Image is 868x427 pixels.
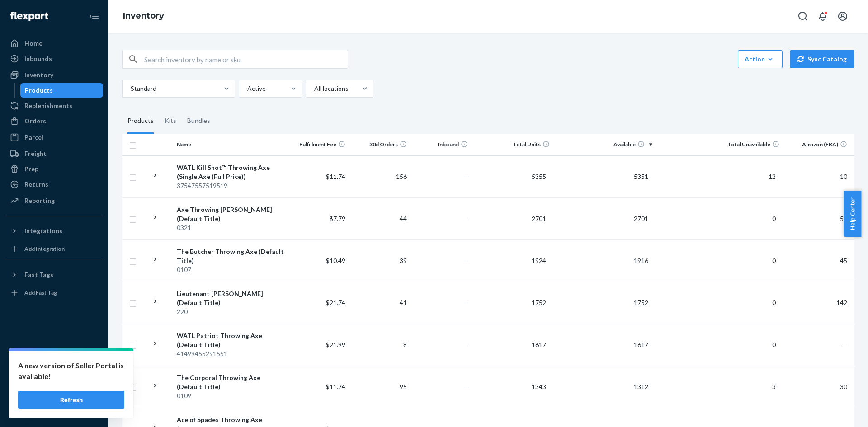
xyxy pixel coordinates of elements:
span: 0 [769,257,779,264]
td: 156 [349,155,410,197]
span: — [462,383,468,390]
div: Products [25,86,53,95]
td: 39 [349,239,410,282]
span: 0 [769,299,779,306]
a: Talk to Support [5,371,103,385]
div: Returns [24,180,48,189]
span: — [462,173,468,180]
span: $11.74 [326,383,345,390]
span: 3 [769,383,779,390]
span: 1312 [630,383,652,390]
span: 2701 [528,215,550,222]
div: WATL Patriot Throwing Axe (Default Title) [177,331,284,349]
span: $7.79 [330,215,345,222]
div: Freight [24,149,47,158]
div: Reporting [24,196,55,205]
button: Fast Tags [5,267,103,282]
span: $21.74 [326,299,345,306]
td: 41 [349,282,410,324]
span: 12 [765,173,779,180]
div: Kits [165,108,176,134]
button: Open account menu [834,7,852,25]
div: Fast Tags [24,270,53,279]
span: $21.99 [326,341,345,348]
div: Lieutenant [PERSON_NAME] (Default Title) [177,289,284,307]
a: Reporting [5,193,103,208]
div: Inbounds [24,54,52,63]
div: 0109 [177,391,284,400]
td: 142 [783,282,854,324]
span: 1752 [528,299,550,306]
div: Prep [24,164,38,174]
a: Parcel [5,130,103,145]
span: — [462,299,468,306]
td: 30 [783,366,854,408]
th: Total Units [472,134,553,155]
div: Axe Throwing [PERSON_NAME] (Default Title) [177,205,284,223]
span: — [462,341,468,348]
span: — [462,215,468,222]
a: Freight [5,146,103,161]
div: 0107 [177,265,284,274]
th: Amazon (FBA) [783,134,854,155]
button: Integrations [5,224,103,238]
p: A new version of Seller Portal is available! [18,360,124,382]
div: Action [745,55,776,64]
div: 41499455291551 [177,349,284,358]
span: — [462,257,468,264]
th: Inbound [410,134,472,155]
span: 1924 [528,257,550,264]
button: Open notifications [814,7,832,25]
span: 1343 [528,383,550,390]
a: Inventory [5,68,103,82]
span: 1617 [630,341,652,348]
th: 30d Orders [349,134,410,155]
a: Prep [5,162,103,176]
button: Open Search Box [794,7,812,25]
div: WATL Kill Shot™ Throwing Axe (Single Axe (Full Price)) [177,163,284,181]
span: 5351 [630,173,652,180]
div: 220 [177,307,284,316]
div: Products [127,108,154,134]
span: $11.74 [326,173,345,180]
a: Settings [5,356,103,370]
div: The Corporal Throwing Axe (Default Title) [177,373,284,391]
a: Inventory [123,11,164,21]
a: Home [5,36,103,51]
input: Standard [130,84,131,93]
a: Inbounds [5,52,103,66]
span: $10.49 [326,257,345,264]
th: Fulfillment Fee [288,134,349,155]
button: Close Navigation [85,7,103,25]
a: Returns [5,177,103,192]
input: Search inventory by name or sku [144,50,348,68]
button: Help Center [844,191,861,237]
div: Orders [24,117,46,126]
button: Sync Catalog [790,50,854,68]
a: Help Center [5,386,103,401]
td: 10 [783,155,854,197]
td: 95 [349,366,410,408]
th: Total Unavailable [656,134,783,155]
span: 1752 [630,299,652,306]
span: 5355 [528,173,550,180]
div: Parcel [24,133,43,142]
ol: breadcrumbs [116,3,171,29]
a: Orders [5,114,103,128]
td: 44 [349,197,410,239]
span: 1916 [630,257,652,264]
td: 56 [783,197,854,239]
span: 2701 [630,215,652,222]
th: Available [553,134,656,155]
div: Integrations [24,226,62,235]
a: Replenishments [5,99,103,113]
div: Add Integration [24,245,65,253]
input: All locations [313,84,314,93]
a: Add Integration [5,242,103,256]
div: Bundles [187,108,210,134]
button: Action [738,50,783,68]
a: Add Fast Tag [5,286,103,300]
th: Name [173,134,288,155]
div: Home [24,39,42,48]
